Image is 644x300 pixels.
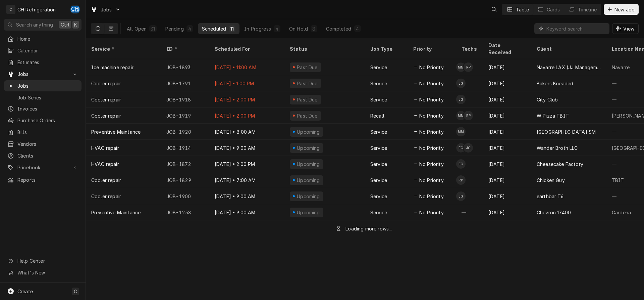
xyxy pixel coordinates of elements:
[91,96,121,103] div: Cooler repair
[17,71,68,78] span: Jobs
[166,45,203,52] div: ID
[17,117,78,124] span: Purchase Orders
[17,94,78,101] span: Job Series
[209,156,284,172] div: [DATE] • 2:00 PM
[296,209,321,216] div: Upcoming
[456,79,466,88] div: Josh Galindo's Avatar
[483,172,531,188] div: [DATE]
[70,5,80,14] div: CH
[209,140,284,156] div: [DATE] • 9:00 AM
[483,108,531,124] div: [DATE]
[188,25,192,32] div: 4
[4,255,82,266] a: Go to Help Center
[88,4,123,15] a: Go to Jobs
[456,159,466,169] div: Fred Gonzalez's Avatar
[4,92,82,103] a: Job Series
[456,143,466,153] div: FG
[209,108,284,124] div: [DATE] • 2:00 PM
[604,4,639,15] button: New Job
[161,188,209,204] div: JOB-1900
[456,111,466,120] div: Moises Melena's Avatar
[4,127,82,138] a: Bills
[456,175,466,185] div: RP
[483,91,531,108] div: [DATE]
[74,21,77,28] span: K
[61,21,69,28] span: Ctrl
[464,111,473,120] div: RP
[483,59,531,75] div: [DATE]
[17,47,78,54] span: Calendar
[456,95,466,104] div: JG
[17,140,78,147] span: Vendors
[70,5,80,14] div: Chris Hiraga's Avatar
[17,129,78,136] span: Bills
[202,25,226,32] div: Scheduled
[91,209,141,216] div: Preventive Maintance
[296,96,319,103] div: Past Due
[91,193,121,200] div: Cooler repair
[296,177,321,184] div: Upcoming
[578,6,597,13] div: Timeline
[537,144,578,152] div: Wander Broth LLC
[244,25,271,32] div: In Progress
[91,177,121,184] div: Cooler repair
[161,75,209,91] div: JOB-1791
[17,82,78,89] span: Jobs
[275,25,279,32] div: 4
[456,159,466,169] div: FG
[456,175,466,185] div: Ruben Perez's Avatar
[456,95,466,104] div: Josh Galindo's Avatar
[483,140,531,156] div: [DATE]
[612,177,624,184] div: TBIT
[456,127,466,136] div: Moises Melena's Avatar
[209,124,284,140] div: [DATE] • 8:00 AM
[91,64,133,71] div: Ice machine repair
[483,188,531,204] div: [DATE]
[464,143,473,153] div: Josh Galindo's Avatar
[483,75,531,91] div: [DATE]
[370,177,387,184] div: Service
[456,111,466,120] div: MM
[209,204,284,220] div: [DATE] • 9:00 AM
[161,91,209,108] div: JOB-1918
[419,161,444,168] span: No Priority
[456,191,466,201] div: Josh Galindo's Avatar
[370,128,387,135] div: Service
[483,156,531,172] div: [DATE]
[4,174,82,185] a: Reports
[296,144,321,152] div: Upcoming
[370,161,387,168] div: Service
[537,128,596,135] div: [GEOGRAPHIC_DATA] SM
[456,143,466,153] div: Fred Gonzalez's Avatar
[464,62,473,72] div: RP
[462,45,478,52] div: Techs
[209,91,284,108] div: [DATE] • 2:00 PM
[370,112,384,119] div: Recall
[464,62,473,72] div: Ruben Perez's Avatar
[613,6,636,13] span: New Job
[370,144,387,152] div: Service
[537,209,571,216] div: Chevron 17400
[296,128,321,135] div: Upcoming
[4,103,82,114] a: Invoices
[356,25,360,32] div: 4
[161,59,209,75] div: JOB-1893
[464,143,473,153] div: JG
[612,23,639,34] button: View
[17,152,78,159] span: Clients
[91,112,121,119] div: Cooler repair
[91,144,119,152] div: HVAC repair
[419,144,444,152] span: No Priority
[127,25,147,32] div: All Open
[91,161,119,168] div: HVAC repair
[161,140,209,156] div: JOB-1914
[489,4,499,15] button: Open search
[4,80,82,91] a: Jobs
[483,204,531,220] div: [DATE]
[161,124,209,140] div: JOB-1920
[209,172,284,188] div: [DATE] • 7:00 AM
[312,25,316,32] div: 8
[537,161,583,168] div: Cheesecake Factory
[612,64,630,71] div: Navarre
[622,25,636,32] span: View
